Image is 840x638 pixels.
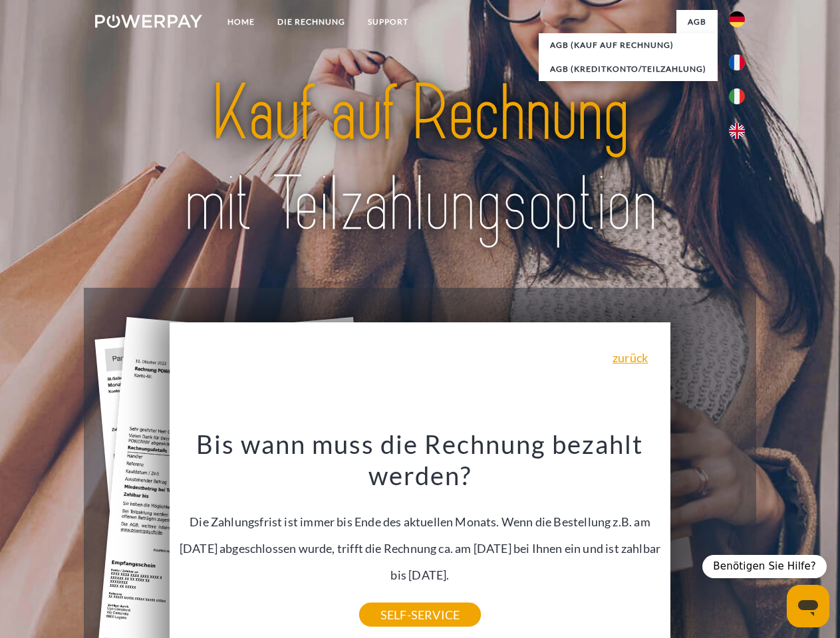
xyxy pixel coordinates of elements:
[729,11,745,27] img: de
[613,352,648,364] a: zurück
[127,64,713,255] img: title-powerpay_de.svg
[359,603,481,627] a: SELF-SERVICE
[702,555,827,578] div: Benötigen Sie Hilfe?
[95,15,202,28] img: logo-powerpay-white.svg
[178,428,663,492] h3: Bis wann muss die Rechnung bezahlt werden?
[539,57,718,81] a: AGB (Kreditkonto/Teilzahlung)
[539,33,718,57] a: AGB (Kauf auf Rechnung)
[356,10,420,34] a: SUPPORT
[266,10,356,34] a: DIE RECHNUNG
[729,88,745,104] img: it
[729,123,745,139] img: en
[216,10,266,34] a: Home
[787,585,829,627] iframe: Schaltfläche zum Öffnen des Messaging-Fensters; Konversation läuft
[676,10,718,34] a: agb
[178,428,663,615] div: Die Zahlungsfrist ist immer bis Ende des aktuellen Monats. Wenn die Bestellung z.B. am [DATE] abg...
[729,54,745,70] img: fr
